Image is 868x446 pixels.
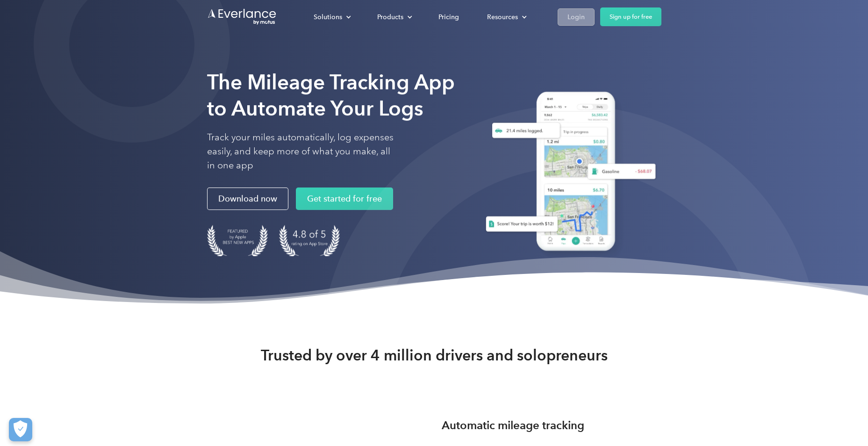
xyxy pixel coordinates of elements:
img: Badge for Featured by Apple Best New Apps [207,225,268,256]
h3: Automatic mileage tracking [442,417,584,434]
div: Solutions [304,9,359,25]
div: Resources [487,11,518,23]
a: Login [558,8,595,26]
a: Pricing [429,9,468,25]
div: Login [567,11,585,23]
div: Pricing [438,11,459,23]
a: Go to homepage [207,8,277,26]
img: Everlance, mileage tracker app, expense tracking app [474,85,661,262]
strong: The Mileage Tracking App to Automate Your Logs [207,70,455,121]
a: Download now [207,187,288,210]
button: Cookies Settings [9,418,32,441]
a: Sign up for free [600,7,661,26]
img: 4.9 out of 5 stars on the app store [279,225,340,256]
div: Products [377,11,403,23]
div: Solutions [314,11,342,23]
p: Track your miles automatically, log expenses easily, and keep more of what you make, all in one app [207,130,394,173]
div: Resources [478,9,534,25]
a: Get started for free [296,187,393,210]
div: Products [368,9,420,25]
strong: Trusted by over 4 million drivers and solopreneurs [261,346,608,365]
